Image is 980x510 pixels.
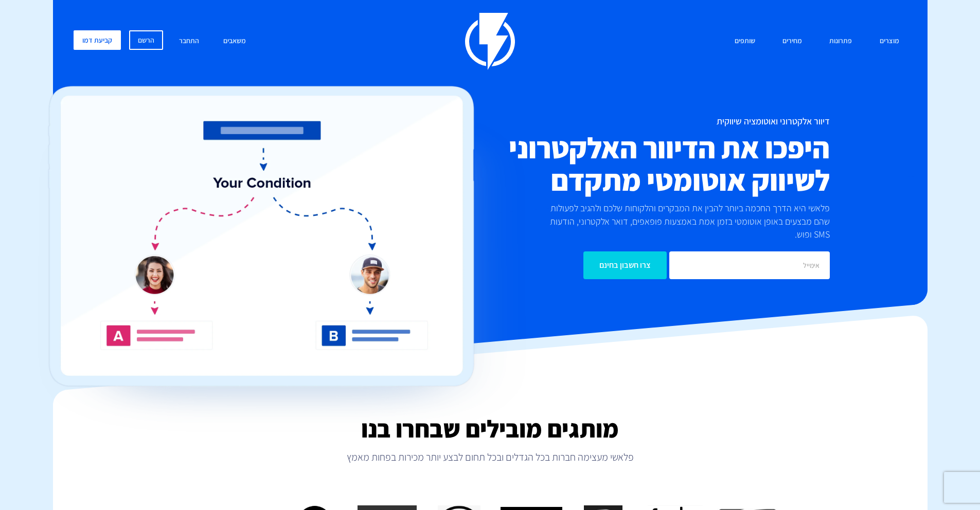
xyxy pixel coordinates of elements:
[216,30,254,52] a: משאבים
[74,30,121,50] a: קביעת דמו
[429,132,830,196] h2: היפכו את הדיוור האלקטרוני לשיווק אוטומטי מתקדם
[532,202,830,241] p: פלאשי היא הדרך החכמה ביותר להבין את המבקרים והלקוחות שלכם ולהגיב לפעולות שהם מבצעים באופן אוטומטי...
[822,30,860,52] a: פתרונות
[129,30,163,50] a: הרשם
[583,251,667,279] input: צרו חשבון בחינם
[429,116,830,126] h1: דיוור אלקטרוני ואוטומציה שיווקית
[53,450,928,464] p: פלאשי מעצימה חברות בכל הגדלים ובכל תחום לבצע יותר מכירות בפחות מאמץ
[669,251,830,279] input: אימייל
[171,30,207,52] a: התחבר
[872,30,907,52] a: מוצרים
[53,415,928,442] h2: מותגים מובילים שבחרו בנו
[775,30,810,52] a: מחירים
[727,30,763,52] a: שותפים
